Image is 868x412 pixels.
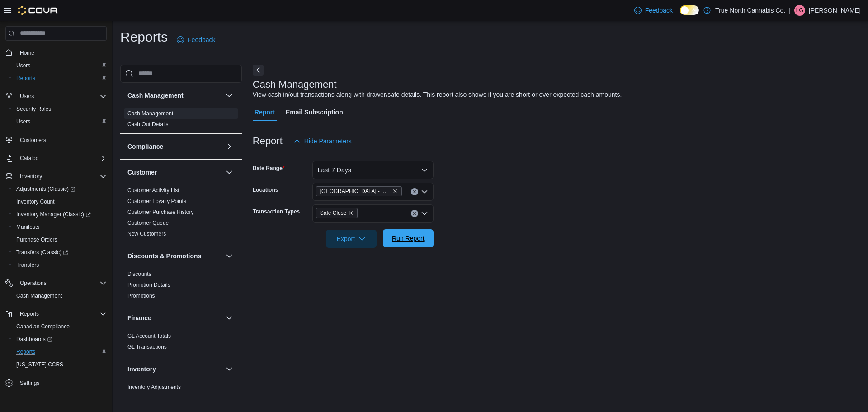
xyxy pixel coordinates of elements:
h3: Discounts & Promotions [127,251,201,260]
a: Adjustments (Classic) [13,184,79,194]
a: Promotions [127,293,155,299]
a: Customer Queue [127,220,169,226]
button: Users [9,115,110,128]
span: Inventory [20,173,42,180]
span: Users [16,62,30,69]
button: Customers [2,133,110,147]
span: Home [20,49,34,57]
button: Run Report [383,229,434,247]
h3: Cash Management [253,79,337,90]
h3: Inventory [127,365,156,374]
div: Discounts & Promotions [120,269,242,305]
span: Run Report [392,234,425,243]
span: Home [16,47,107,58]
span: Canadian Compliance [16,323,70,330]
button: Cash Management [9,289,110,302]
span: Purchase Orders [16,236,57,243]
button: Manifests [9,221,110,233]
a: Inventory Count [13,196,58,207]
a: New Customers [127,231,166,237]
span: Security Roles [16,105,51,113]
div: Lisa Giganti [794,5,805,16]
span: Inventory [16,171,107,182]
button: Transfers [9,259,110,271]
div: Cash Management [120,108,242,133]
span: Catalog [16,153,107,164]
span: Transfers (Classic) [13,247,107,258]
span: Purchase Orders [13,234,107,245]
a: Manifests [13,222,43,232]
button: [US_STATE] CCRS [9,358,110,371]
span: Feedback [645,6,673,15]
span: Dashboards [16,336,52,343]
a: Transfers [13,260,42,270]
a: GL Transactions [127,344,167,350]
span: Inventory Count [16,198,55,205]
button: Open list of options [421,188,428,195]
a: Customer Loyalty Points [127,198,186,204]
h3: Compliance [127,142,163,151]
label: Locations [253,186,278,194]
span: Reports [13,73,107,84]
a: Users [13,60,34,71]
button: Discounts & Promotions [127,251,222,260]
button: Reports [9,72,110,85]
a: Transfers (Classic) [9,246,110,259]
span: Customers [20,137,46,144]
span: Reports [16,75,35,82]
button: Inventory [127,365,222,374]
h3: Report [253,136,283,147]
a: Inventory Manager (Classic) [13,209,94,220]
span: Adjustments (Classic) [16,185,75,193]
span: Security Roles [13,104,107,114]
button: Users [9,59,110,72]
span: Users [13,116,107,127]
button: Customer [224,167,235,178]
span: Promotion Details [127,281,170,289]
a: Security Roles [13,104,55,114]
span: Cash Management [16,292,62,299]
a: Customer Purchase History [127,209,194,215]
button: Reports [16,308,42,319]
button: Clear input [411,210,418,217]
span: Promotions [127,292,155,299]
span: LG [796,5,803,16]
a: Feedback [631,1,676,19]
button: Users [2,90,110,103]
button: Catalog [16,153,42,164]
span: Cash Out Details [127,121,169,128]
button: Canadian Compliance [9,320,110,333]
button: Operations [16,278,50,289]
span: [US_STATE] CCRS [16,361,63,368]
input: Dark Mode [680,5,699,15]
span: Users [16,91,107,102]
div: Customer [120,185,242,243]
div: View cash in/out transactions along with drawer/safe details. This report also shows if you are s... [253,90,622,99]
span: [GEOGRAPHIC_DATA] - [STREET_ADDRESS] [320,187,391,196]
span: Reports [13,346,107,357]
a: [US_STATE] CCRS [13,359,67,370]
a: Inventory Manager (Classic) [9,208,110,221]
span: Manifests [13,222,107,232]
a: Settings [16,378,43,388]
span: Reports [16,308,107,319]
span: Transfers (Classic) [16,249,68,256]
span: Dashboards [13,334,107,345]
button: Remove Port Colborne - 349 King st from selection in this group [392,189,398,194]
button: Next [253,65,264,76]
span: Hide Parameters [304,137,352,146]
span: Feedback [188,35,215,44]
span: Reports [16,348,35,355]
span: Inventory Count [13,196,107,207]
span: Users [20,93,34,100]
span: Customer Queue [127,219,169,227]
button: Discounts & Promotions [224,251,235,261]
a: Transfers (Classic) [13,247,72,258]
span: Settings [16,377,107,388]
span: Washington CCRS [13,359,107,370]
span: Users [13,60,107,71]
a: Users [13,116,34,127]
span: Cash Management [127,110,173,117]
button: Hide Parameters [290,132,355,150]
span: New Customers [127,230,166,237]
